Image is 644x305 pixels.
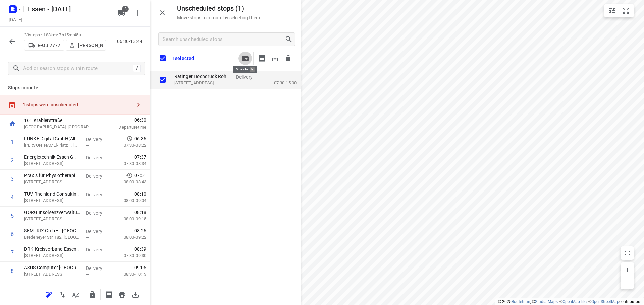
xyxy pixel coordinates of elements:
[11,194,14,201] div: 4
[255,52,268,65] span: Print shipping label
[113,142,146,149] p: 07:30-08:22
[236,81,239,86] span: —
[177,5,261,12] h5: Unscheduled stops ( 1 )
[86,235,89,240] span: —
[24,135,80,142] p: FUNKE Digital GmbH(Allgemein)
[133,65,141,72] div: /
[113,216,146,222] p: 08:00-09:15
[134,227,146,234] span: 08:26
[174,80,231,86] p: Burgunderstraße 35, Düsseldorf
[134,246,146,252] span: 08:39
[163,34,285,45] input: Search unscheduled stops
[604,4,634,17] div: small contained button group
[134,283,146,289] span: 09:40
[156,73,169,86] span: Select
[115,6,128,20] button: 3
[24,227,80,234] p: SEMTRIX GmbH - Essen(Jan Kuhl)
[24,190,80,197] p: TÜV Rheinland Consulting GmbH(Johanna Drumann )
[86,180,89,185] span: —
[24,40,64,51] button: E-OB 7777
[74,32,81,37] span: 45u
[102,291,115,297] span: Print shipping labels
[126,135,133,142] svg: Early
[72,32,74,37] span: •
[11,213,14,219] div: 5
[24,283,80,289] p: Medizinische Laboratorien Düsseldorf GmbH - Schwerinstr. 2(Buchhaltung)
[236,74,261,80] p: Delivery
[156,6,169,19] button: Close
[172,56,194,61] p: 1 selected
[150,71,301,304] div: grid
[23,63,133,74] input: Add or search stops within route
[23,102,131,107] div: 1 stops were unscheduled
[134,264,146,271] span: 09:05
[56,291,69,297] span: Reverse route
[24,209,80,216] p: GÖRG Insolvenzverwaltung Partnerschaft von Rechtsanwälten mbB(GÖRG Insolvenzverwaltung Partnersch...
[134,154,146,160] span: 07:37
[562,299,588,304] a: OpenMapTiles
[122,6,129,12] span: 3
[86,154,111,161] p: Delivery
[86,198,89,203] span: —
[605,4,619,17] button: Map settings
[66,40,106,51] button: [PERSON_NAME]
[134,190,146,197] span: 08:10
[86,272,89,277] span: —
[177,15,261,20] p: Move stops to a route by selecting them.
[6,16,25,23] h5: Project date
[498,299,641,304] li: © 2025 , © , © © contributors
[78,43,103,48] p: [PERSON_NAME]
[86,228,111,235] p: Delivery
[38,43,60,48] p: E-OB 7777
[113,179,146,185] p: 08:00-08:43
[86,143,89,148] span: —
[11,139,14,145] div: 1
[619,4,633,17] button: Fit zoom
[268,52,282,65] span: Download stop
[24,252,80,259] p: [STREET_ADDRESS]
[134,135,146,142] span: 06:36
[113,252,146,259] p: 07:30-09:30
[113,197,146,204] p: 08:00-09:04
[11,176,14,182] div: 3
[24,197,80,204] p: [STREET_ADDRESS]
[24,216,80,222] p: [STREET_ADDRESS]
[24,179,80,185] p: [STREET_ADDRESS]
[25,4,112,14] h5: Rename
[86,217,89,222] span: —
[24,172,80,179] p: Praxis für Physiotherapie Michael Elsasser(Michael Elsasser)
[285,35,295,43] div: Search
[117,38,145,45] p: 06:30-13:44
[86,288,99,301] button: Lock route
[86,210,111,216] p: Delivery
[24,271,80,278] p: Harkortstraße 21/23, Ratingen
[86,265,111,272] p: Delivery
[42,291,56,297] span: Reoptimize route
[24,160,80,167] p: [STREET_ADDRESS]
[134,172,146,179] span: 07:51
[24,246,80,252] p: DRK-Kreisverband Essen e.V. - Werden(Matthäus Bannasch)
[129,291,142,297] span: Download route
[512,299,530,304] a: Routetitan
[24,117,94,124] p: 161 Krablerstraße
[263,80,297,86] p: 07:30-15:00
[174,73,231,80] p: Ratinger Hochdruck Rohrleitungsbau GmbH(Marc Jacobs)
[113,271,146,278] p: 08:30-10:13
[11,249,14,256] div: 7
[113,234,146,241] p: 08:00-09:22
[134,209,146,216] span: 08:18
[86,136,111,143] p: Delivery
[591,299,619,304] a: OpenStreetMap
[24,32,106,39] p: 23 stops • 188km • 7h15m
[24,124,94,130] p: [GEOGRAPHIC_DATA], [GEOGRAPHIC_DATA]
[113,160,146,167] p: 07:30-08:34
[11,157,14,164] div: 2
[8,84,142,91] p: Stops in route
[102,124,146,131] p: Departure time
[156,51,170,65] span: Deselect all
[24,154,80,160] p: Energietechnik Essen GmbH(Sabine Schulze)
[24,264,80,271] p: ASUS Computer Germany(Elisabeth Kaden)
[282,52,295,65] span: Delete stop
[11,268,14,274] div: 8
[86,161,89,166] span: —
